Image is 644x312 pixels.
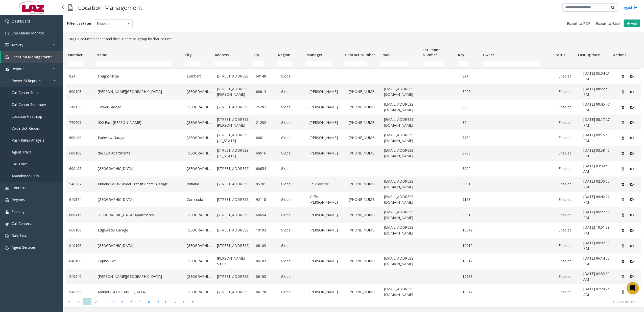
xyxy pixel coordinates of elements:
img: 'icon' [5,31,9,35]
a: Global [281,135,303,141]
a: [EMAIL_ADDRESS][DOMAIN_NAME] [384,132,421,144]
button: Disable [627,165,636,173]
span: [DATE] 03:58:40 PM [583,148,610,158]
a: Enabled [559,197,578,202]
a: Global [281,258,303,264]
span: Last Update [578,52,600,57]
a: [DATE] 09:07:08 PM [583,240,613,251]
span: [DATE] 09:42:22 PM [583,194,610,205]
a: [GEOGRAPHIC_DATA] [98,243,181,248]
span: Abandoned Calls [12,173,39,178]
input: Owner Filter [483,61,540,66]
a: [PHONE_NUMBER] [349,120,378,125]
a: [STREET_ADDRESS][US_STATE] [217,132,250,144]
button: Delete [619,88,627,96]
input: Name Filter [97,61,171,66]
a: Enabled [559,243,578,248]
a: Global [281,166,303,171]
a: [PERSON_NAME] [309,289,343,295]
button: Disable [627,119,636,127]
a: [PHONE_NUMBER] [349,212,378,218]
a: [STREET_ADDRESS][US_STATE] [217,148,250,159]
a: [GEOGRAPHIC_DATA] [187,120,211,125]
button: Delete [619,72,627,81]
a: 600168 [69,150,92,156]
a: [DATE] 08:22:58 PM [583,86,613,97]
a: [EMAIL_ADDRESS][DOMAIN_NAME] [384,179,421,190]
a: [DATE] 02:33:39 AM [583,271,613,282]
a: [GEOGRAPHIC_DATA] [187,89,211,94]
span: Power BI Reports [12,78,41,83]
input: City Filter [185,61,201,66]
a: [DATE] 03:30:53 AM [583,163,613,174]
a: Global [281,197,303,202]
a: [DATE] 09:42:22 PM [583,194,613,205]
a: 10917 [463,258,482,264]
a: [GEOGRAPHIC_DATA] [187,166,211,171]
button: Disable [627,272,636,281]
span: City [185,52,192,57]
a: 10912 [463,243,482,248]
a: [GEOGRAPHIC_DATA] [187,274,211,279]
a: 05701 [256,181,275,187]
a: [EMAIL_ADDRESS][DOMAIN_NAME] [384,225,421,236]
input: Number Filter [68,61,83,66]
span: Live Queue Monitor [12,31,44,35]
button: Disable [627,257,636,265]
a: [STREET_ADDRESS] [217,289,250,295]
a: Enabled [559,89,578,94]
a: 600128 [69,89,92,94]
a: Market [GEOGRAPHIC_DATA] [98,289,181,295]
span: Page 4 [109,298,118,305]
span: Name [97,52,107,57]
a: 60654 [256,166,275,171]
a: [GEOGRAPHIC_DATA] [187,135,211,141]
a: 600415 [69,212,92,218]
span: Region [278,52,290,57]
a: [STREET_ADDRESS] [217,212,250,218]
a: 10042 [463,227,482,233]
a: [EMAIL_ADDRESS][DOMAIN_NAME] [384,256,421,267]
img: 'icon' [5,234,9,238]
span: Call Trace [12,162,28,166]
a: 8744 [463,120,482,125]
button: Export to PDF [565,20,592,27]
a: Enabled [559,150,578,156]
a: [GEOGRAPHIC_DATA] [98,197,181,202]
span: [DATE] 10:01:39 PM [583,225,610,235]
button: Disable [627,242,636,250]
span: Call Centers [12,221,31,226]
a: [PHONE_NUMBER] [349,227,378,233]
button: Disable [627,72,636,81]
a: [GEOGRAPHIC_DATA] [187,212,211,218]
a: Tower Garage [98,104,181,110]
a: Enabled [559,73,578,79]
img: 'icon' [5,186,9,190]
a: Lombard [187,73,211,79]
span: [DATE] 08:22:58 PM [583,86,610,97]
a: [PHONE_NUMBER] [349,150,378,156]
a: [PERSON_NAME] [309,212,343,218]
a: 9081 [463,181,482,187]
a: [PERSON_NAME] [309,227,343,233]
input: Zip Filter [253,61,264,66]
a: [GEOGRAPHIC_DATA] [187,104,211,110]
a: [PHONE_NUMBER] [349,258,378,264]
a: [PERSON_NAME][GEOGRAPHIC_DATA] [98,274,181,279]
a: Global [281,73,303,79]
a: [GEOGRAPHIC_DATA] [187,243,211,248]
button: Disable [627,196,636,204]
button: Delete [619,226,627,235]
a: [GEOGRAPHIC_DATA] [187,258,211,264]
img: 'icon' [5,246,9,250]
a: [DATE] 09:45:47 PM [583,102,613,113]
img: 'icon' [5,55,9,59]
a: [DATE] 06:14:50 PM [583,256,613,267]
button: Disable [627,226,636,235]
a: 824 [463,73,482,79]
button: Add [624,19,640,28]
a: Global [281,181,303,187]
a: 540353 [69,289,92,295]
a: Enabled [559,120,578,125]
th: Status [551,44,576,59]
